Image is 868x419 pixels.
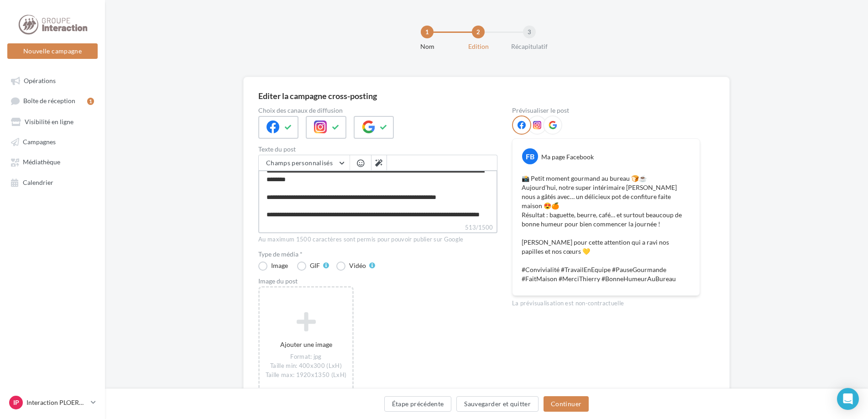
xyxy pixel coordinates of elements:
[837,388,859,410] div: Open Intercom Messenger
[5,92,99,109] a: Boîte de réception1
[5,133,99,150] a: Campagnes
[310,262,320,269] div: GIF
[25,118,73,126] span: Visibilité en ligne
[258,223,497,233] label: 513/1500
[522,148,538,164] div: FB
[23,138,56,146] span: Campagnes
[258,146,497,152] label: Texte du post
[5,174,99,190] a: Calendrier
[421,26,434,38] div: 1
[5,113,99,130] a: Visibilité en ligne
[7,43,98,59] button: Nouvelle campagne
[5,72,99,89] a: Opérations
[5,153,99,170] a: Médiathèque
[523,26,536,38] div: 3
[24,77,56,84] span: Opérations
[384,396,452,412] button: Étape précédente
[7,394,98,411] a: IP Interaction PLOERMEL
[271,262,288,269] div: Image
[544,396,589,412] button: Continuer
[258,251,497,257] label: Type de média *
[541,152,594,162] div: Ma page Facebook
[500,42,559,51] div: Récapitulatif
[512,296,700,308] div: La prévisualisation est non-contractuelle
[258,236,497,244] div: Au maximum 1500 caractères sont permis pour pouvoir publier sur Google
[456,396,539,412] button: Sauvegarder et quitter
[23,178,53,186] span: Calendrier
[258,92,377,100] div: Editer la campagne cross-posting
[259,155,350,171] button: Champs personnalisés
[522,174,690,283] p: 📸 Petit moment gourmand au bureau 🍞☕ Aujourd’hui, notre super intérimaire [PERSON_NAME] nous a gâ...
[512,107,700,114] div: Prévisualiser le post
[258,278,497,284] div: Image du post
[87,98,94,105] div: 1
[26,398,87,407] p: Interaction PLOERMEL
[23,97,75,105] span: Boîte de réception
[258,107,497,114] label: Choix des canaux de diffusion
[349,262,366,269] div: Vidéo
[13,398,19,407] span: IP
[266,159,333,167] span: Champs personnalisés
[398,42,456,51] div: Nom
[449,42,507,51] div: Edition
[472,26,485,38] div: 2
[23,158,60,166] span: Médiathèque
